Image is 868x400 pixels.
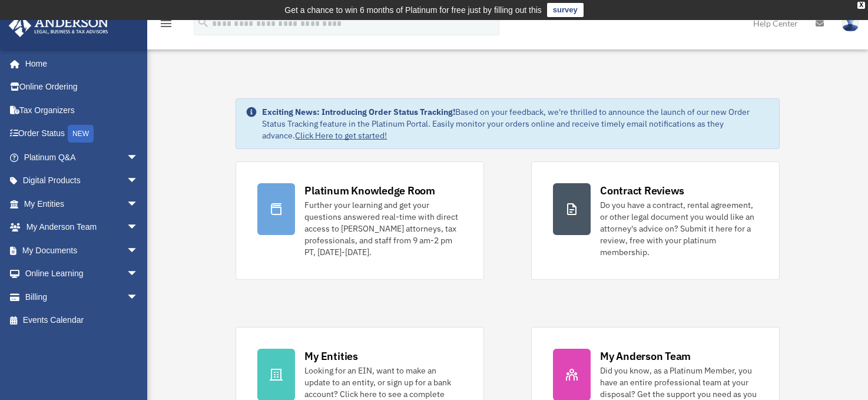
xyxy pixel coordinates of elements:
div: Get a chance to win 6 months of Platinum for free just by filling out this [284,3,542,17]
div: My Anderson Team [600,349,691,363]
i: menu [159,16,173,31]
div: My Entities [304,349,357,363]
div: close [857,2,865,9]
a: Billingarrow_drop_down [8,285,156,309]
span: arrow_drop_down [127,146,150,170]
a: Online Learningarrow_drop_down [8,262,156,286]
a: My Anderson Teamarrow_drop_down [8,216,156,239]
img: Anderson Advisors Platinum Portal [5,14,112,37]
a: survey [547,3,584,17]
a: My Entitiesarrow_drop_down [8,192,156,216]
span: arrow_drop_down [127,239,150,263]
div: NEW [68,125,94,143]
div: Contract Reviews [600,183,684,198]
span: arrow_drop_down [127,192,150,216]
div: Further your learning and get your questions answered real-time with direct access to [PERSON_NAM... [304,199,462,258]
a: Digital Productsarrow_drop_down [8,169,156,193]
a: Home [8,52,150,75]
span: arrow_drop_down [127,262,150,286]
a: menu [159,21,173,31]
a: Events Calendar [8,309,156,332]
span: arrow_drop_down [127,285,150,309]
strong: Exciting News: Introducing Order Status Tracking! [262,107,455,117]
a: Platinum Knowledge Room Further your learning and get your questions answered real-time with dire... [236,161,484,280]
a: Contract Reviews Do you have a contract, rental agreement, or other legal document you would like... [531,161,780,280]
a: My Documentsarrow_drop_down [8,239,156,262]
div: Do you have a contract, rental agreement, or other legal document you would like an attorney's ad... [600,199,758,258]
div: Based on your feedback, we're thrilled to announce the launch of our new Order Status Tracking fe... [262,106,769,141]
div: Platinum Knowledge Room [304,183,435,198]
a: Platinum Q&Aarrow_drop_down [8,146,156,169]
a: Order StatusNEW [8,122,156,146]
a: Online Ordering [8,75,156,99]
img: User Pic [842,15,859,32]
span: arrow_drop_down [127,169,150,193]
i: search [197,16,210,29]
span: arrow_drop_down [127,216,150,240]
a: Click Here to get started! [295,130,387,141]
a: Tax Organizers [8,98,156,122]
